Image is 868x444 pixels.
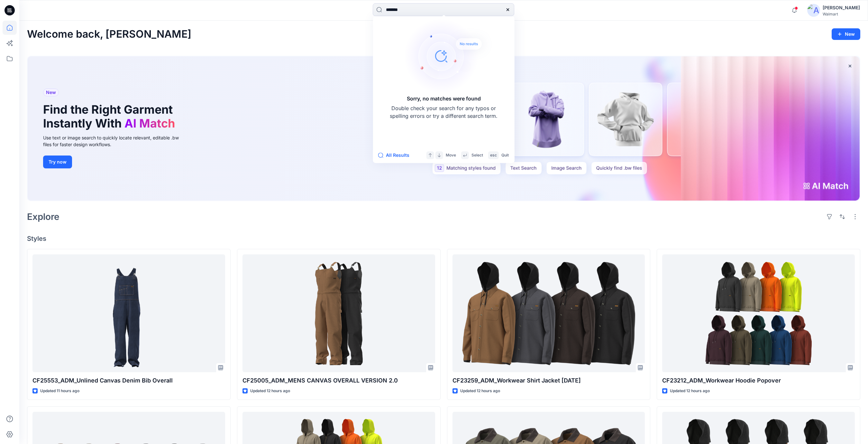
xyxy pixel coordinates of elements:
p: Quit [501,152,509,159]
button: Try now [43,156,72,168]
p: Move [446,152,456,159]
a: CF25005_ADM_MENS CANVAS OVERALL VERSION 2.0 [242,254,435,372]
h2: Explore [27,212,59,222]
h4: Styles [27,235,860,242]
h5: Sorry, no matches were found [407,95,481,102]
p: Double check your search for any typos or spelling errors or try a different search term. [389,104,498,120]
h2: Welcome back, [PERSON_NAME] [27,28,191,40]
p: CF23212_ADM_Workwear Hoodie Popover [662,376,855,385]
span: AI Match [124,116,175,130]
button: New [832,28,860,40]
p: CF25005_ADM_MENS CANVAS OVERALL VERSION 2.0 [242,376,435,385]
p: Updated 12 hours ago [670,388,710,394]
img: avatar [807,4,820,17]
img: Sorry, no matches were found [404,17,494,95]
h1: Find the Right Garment Instantly With [43,103,178,130]
p: Updated 12 hours ago [250,388,290,394]
p: Select [471,152,483,159]
div: Use text or image search to quickly locate relevant, editable .bw files for faster design workflows. [43,134,188,148]
button: All Results [378,151,414,159]
a: CF23212_ADM_Workwear Hoodie Popover [662,254,855,372]
p: CF25553_ADM_Unlined Canvas Denim Bib Overall [32,376,225,385]
a: CF25553_ADM_Unlined Canvas Denim Bib Overall [32,254,225,372]
div: Walmart [823,12,860,16]
p: CF23259_ADM_Workwear Shirt Jacket [DATE] [452,376,645,385]
span: New [46,89,56,96]
p: Updated 11 hours ago [40,388,79,394]
div: [PERSON_NAME] [823,4,860,12]
p: esc [490,152,497,159]
a: CF23259_ADM_Workwear Shirt Jacket 05OCT25 [452,254,645,372]
p: Updated 12 hours ago [460,388,500,394]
